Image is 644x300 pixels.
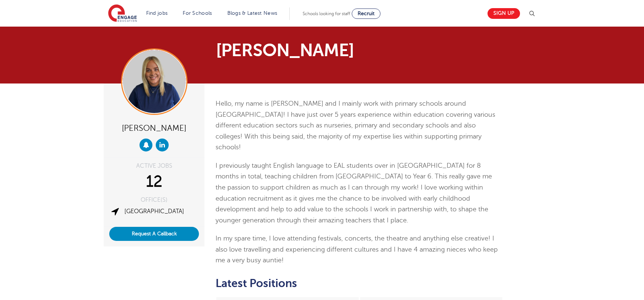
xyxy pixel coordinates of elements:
img: Engage Education [108,4,137,23]
span: Schools looking for staff [303,11,350,16]
div: ACTIVE JOBS [109,163,199,169]
a: Sign up [488,8,520,19]
a: Blogs & Latest News [227,10,278,16]
a: Find jobs [146,10,168,16]
a: Recruit [352,8,380,19]
span: Recruit [358,11,375,16]
span: Hello, my name is [PERSON_NAME] and I mainly work with primary schools around [GEOGRAPHIC_DATA]! ... [216,100,495,151]
span: In my spare time, I love attending festivals, concerts, the theatre and anything else creative! I... [216,235,498,264]
div: [PERSON_NAME] [109,120,199,135]
button: Request A Callback [109,227,199,241]
a: For Schools [183,10,212,16]
div: OFFICE(S) [109,197,199,203]
h2: Latest Positions [216,277,503,290]
div: 12 [109,173,199,191]
span: I previously taught English language to EAL students over in [GEOGRAPHIC_DATA] for 8 months in to... [216,162,492,224]
h1: [PERSON_NAME] [216,41,391,59]
a: [GEOGRAPHIC_DATA] [124,208,184,215]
